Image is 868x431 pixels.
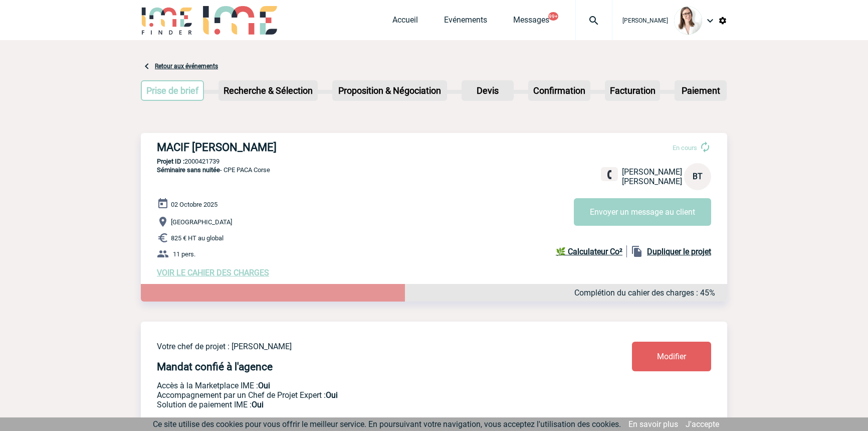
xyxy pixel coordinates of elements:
p: Paiement [676,81,726,100]
a: 🌿 Calculateur Co² [556,245,627,257]
span: En cours [673,144,697,152]
span: 825 € HT au global [171,234,224,242]
p: Prise de brief [142,81,203,100]
a: J'accepte [686,419,719,429]
a: Messages [513,15,549,29]
span: 11 pers. [173,250,195,258]
a: Evénements [444,15,487,29]
p: Confirmation [529,81,589,100]
b: 🌿 Calculateur Co² [556,247,622,256]
p: Conformité aux process achat client, Prise en charge de la facturation, Mutualisation de plusieur... [157,400,573,409]
b: Oui [252,400,264,409]
p: Accès à la Marketplace IME : [157,381,573,390]
span: Ce site utilise des cookies pour vous offrir le meilleur service. En poursuivant votre navigation... [153,419,621,429]
img: IME-Finder [141,6,193,35]
span: - CPE PACA Corse [157,166,270,174]
p: Devis [463,81,513,100]
span: Modifier [657,352,686,361]
b: Oui [326,390,338,400]
a: Accueil [392,15,418,29]
span: [PERSON_NAME] [622,17,668,24]
span: 02 Octobre 2025 [171,201,218,208]
b: Projet ID : [157,158,184,165]
a: En savoir plus [628,419,678,429]
span: [PERSON_NAME] [622,167,682,177]
span: BT [693,172,703,181]
b: Oui [258,381,270,390]
p: Votre chef de projet : [PERSON_NAME] [157,342,573,351]
p: Recherche & Sélection [220,81,317,100]
h3: MACIF [PERSON_NAME] [157,141,458,154]
p: 2000421739 [141,158,727,165]
img: fixe.png [605,170,614,179]
p: Proposition & Négociation [333,81,446,100]
p: Facturation [606,81,660,100]
a: Retour aux événements [155,63,218,70]
a: VOIR LE CAHIER DES CHARGES [157,268,269,277]
h4: Mandat confié à l'agence [157,361,273,373]
button: 99+ [548,12,558,21]
button: Envoyer un message au client [574,198,711,226]
img: file_copy-black-24dp.png [631,245,643,257]
b: Dupliquer le projet [647,247,711,256]
span: [PERSON_NAME] [622,177,682,186]
img: 122719-0.jpg [674,7,702,35]
span: [GEOGRAPHIC_DATA] [171,218,232,226]
p: Prestation payante [157,390,573,400]
span: Séminaire sans nuitée [157,166,220,174]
